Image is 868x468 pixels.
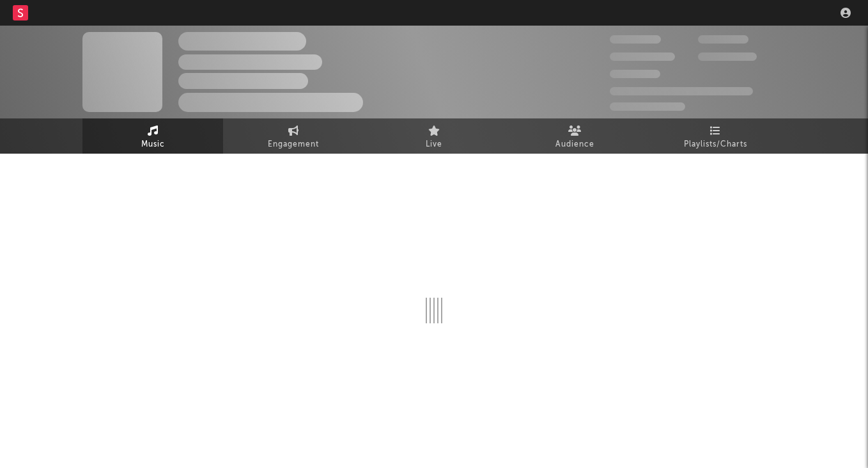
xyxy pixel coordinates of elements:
span: 1,000,000 [698,52,757,61]
span: Audience [555,137,594,152]
span: 300,000 [610,35,661,44]
span: 100,000 [698,35,748,44]
a: Engagement [223,118,364,154]
span: 50,000,000 [610,52,675,61]
span: Music [141,137,165,152]
a: Music [82,118,223,154]
span: Engagement [268,137,319,152]
span: Playlists/Charts [684,137,747,152]
span: 50,000,000 Monthly Listeners [610,87,753,95]
a: Live [364,118,504,154]
a: Playlists/Charts [645,118,786,154]
a: Audience [504,118,645,154]
span: Jump Score: 85.0 [610,102,685,111]
span: Live [426,137,442,152]
span: 100,000 [610,70,660,78]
